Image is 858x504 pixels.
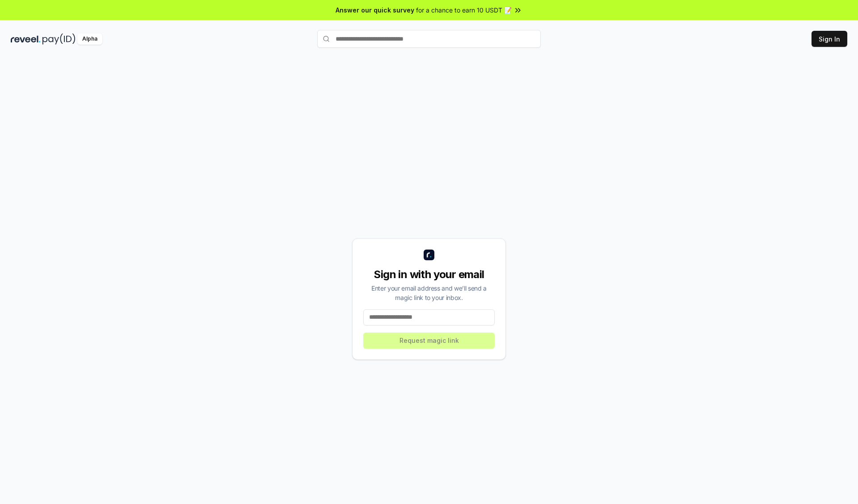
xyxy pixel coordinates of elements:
span: Answer our quick survey [336,5,414,15]
img: logo_small [424,250,434,260]
span: for a chance to earn 10 USDT 📝 [416,5,512,15]
img: pay_id [42,33,76,45]
img: reveel_dark [11,33,41,45]
button: Sign In [812,31,847,47]
div: Sign in with your email [363,267,495,282]
div: Enter your email address and we’ll send a magic link to your inbox. [363,283,495,302]
div: Alpha [77,33,102,45]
